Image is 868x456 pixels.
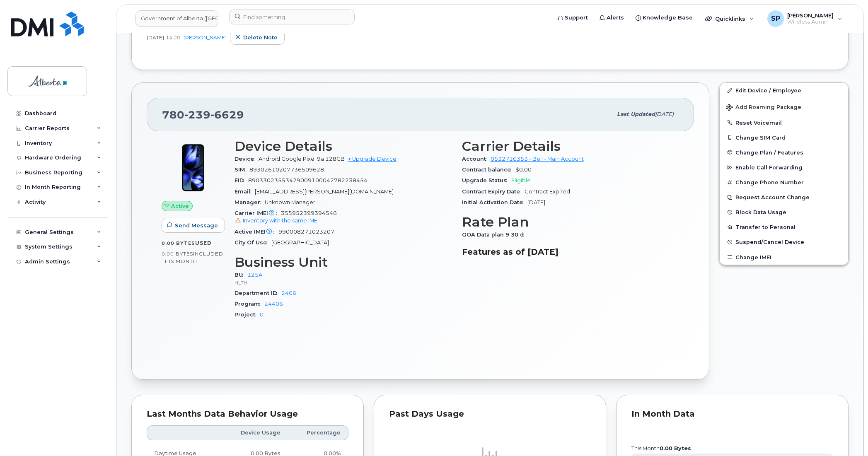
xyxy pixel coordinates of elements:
span: Wireless Admin [787,19,834,25]
span: Quicklinks [715,15,745,22]
a: Government of Alberta (GOA) [135,10,218,27]
button: Enable Call Forwarding [720,160,848,175]
div: In Month Data [631,410,833,418]
h3: Carrier Details [462,139,679,154]
span: Inventory with the same IMEI [243,217,319,224]
span: Program [235,301,264,307]
button: Change Phone Number [720,175,848,190]
span: Unknown Manager [265,199,315,205]
div: Susannah Parlee [762,10,848,27]
span: [DATE] [655,111,674,117]
span: BU [235,272,247,278]
span: SP [771,14,780,24]
h3: Rate Plan [462,215,679,229]
span: [GEOGRAPHIC_DATA] [271,239,329,246]
span: 239 [184,109,210,121]
button: Change SIM Card [720,130,848,145]
img: Pixel_9a.png [168,143,218,193]
th: Device Usage [221,425,288,440]
h3: Features as of [DATE] [462,247,679,257]
span: Carrier IMEI [235,210,281,216]
span: GOA Data plan 9 30 d [462,232,528,238]
th: Percentage [288,425,348,440]
a: Knowledge Base [630,10,699,26]
button: Change IMEI [720,250,848,265]
span: Support [565,14,588,22]
text: this month [631,445,691,451]
span: [PERSON_NAME] [787,12,834,19]
a: 2406 [281,290,296,296]
button: Change Plan / Features [720,145,848,160]
button: Block Data Usage [720,205,848,220]
input: Find something... [229,10,355,24]
span: Email [235,188,255,195]
h3: Device Details [235,139,452,154]
span: 0.00 Bytes [162,251,193,257]
a: [PERSON_NAME] [184,34,227,41]
div: Past Days Usage [389,410,591,418]
span: Suspend/Cancel Device [735,239,804,245]
span: City Of Use [235,239,271,246]
h3: Business Unit [235,255,452,270]
span: Contract Expiry Date [462,188,525,195]
span: Android Google Pixel 9a 128GB [259,156,345,162]
span: Active [171,202,189,210]
span: Department ID [235,290,281,296]
button: Delete note [230,30,285,45]
a: + Upgrade Device [348,156,397,162]
span: Manager [235,199,265,205]
span: Upgrade Status [462,177,511,183]
button: Suspend/Cancel Device [720,234,848,249]
button: Request Account Change [720,190,848,205]
span: Initial Activation Date [462,199,527,205]
a: Edit Device / Employee [720,83,848,98]
div: Last Months Data Behavior Usage [147,410,348,418]
a: Inventory with the same IMEI [235,217,319,224]
a: Alerts [594,10,630,26]
span: Account [462,156,491,162]
span: Project [235,311,260,318]
span: EID [235,177,248,183]
span: [DATE] [147,34,164,41]
span: Knowledge Base [643,14,693,22]
span: 89033023553429009100042782238454 [248,177,368,183]
span: Send Message [175,222,218,229]
button: Add Roaming Package [720,98,848,115]
button: Reset Voicemail [720,115,848,130]
a: 125A [247,272,262,278]
span: Device [235,156,259,162]
a: Support [552,10,594,26]
span: 990008271023207 [278,229,334,235]
span: Enable Call Forwarding [735,164,803,171]
button: Send Message [162,218,225,233]
tspan: 0.00 Bytes [660,445,691,451]
span: $0.00 [515,166,532,173]
span: 6629 [210,109,244,121]
span: 14:20 [166,34,180,41]
span: Eligible [511,177,531,183]
span: 0.00 Bytes [162,240,195,246]
span: 89302610207736509628 [249,166,324,173]
span: 355952399394546 [235,210,452,225]
span: Contract balance [462,166,515,173]
span: used [195,240,212,246]
a: 24406 [264,301,283,307]
span: 780 [162,109,244,121]
span: [EMAIL_ADDRESS][PERSON_NAME][DOMAIN_NAME] [255,188,394,195]
span: SIM [235,166,249,173]
a: 0 [260,311,264,318]
span: Contract Expired [525,188,570,195]
span: Active IMEI [235,229,278,235]
span: included this month [162,251,223,264]
span: Delete note [243,34,278,41]
span: Alerts [607,14,624,22]
div: Quicklinks [699,10,760,27]
span: Change Plan / Features [735,149,803,155]
span: Last updated [617,111,655,117]
button: Transfer to Personal [720,220,848,234]
a: 0532716353 - Bell - Main Account [491,156,584,162]
span: Add Roaming Package [726,104,801,112]
span: [DATE] [527,199,545,205]
p: HLTH [235,279,452,286]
